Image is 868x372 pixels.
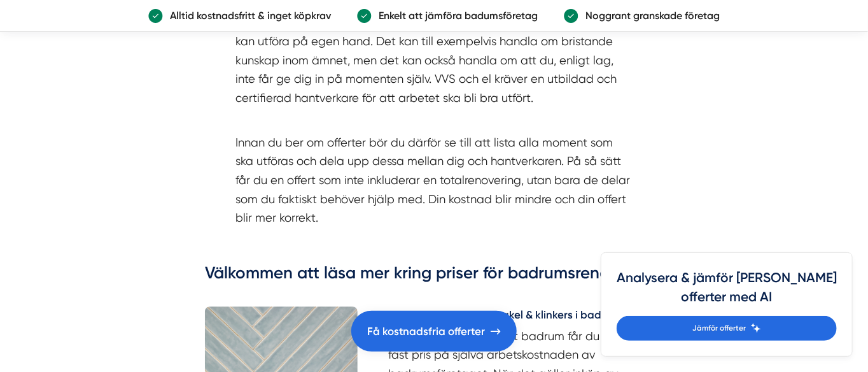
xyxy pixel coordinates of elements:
a: Få kostnadsfria offerter [351,311,517,352]
a: Jämför offerter [617,316,837,341]
span: Jämför offerter [692,322,746,334]
p: Enkelt att jämföra badumsföretag [372,8,538,24]
p: Noggrant granskade företag [578,8,720,24]
h3: Välkommen att läsa mer kring priser för badrumsrenovering! [205,262,663,291]
p: Innan du ber om offerter bör du därför se till att lista alla moment som ska utföras och dela upp... [235,114,633,227]
h4: Analysera & jämför [PERSON_NAME] offerter med AI [617,268,837,316]
a: Vad är kostnaden för kakel & klinkers i badrum [388,306,663,327]
span: Få kostnadsfria offerter [368,323,486,340]
p: Alltid kostnadsfritt & inget köpkrav [163,8,332,24]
